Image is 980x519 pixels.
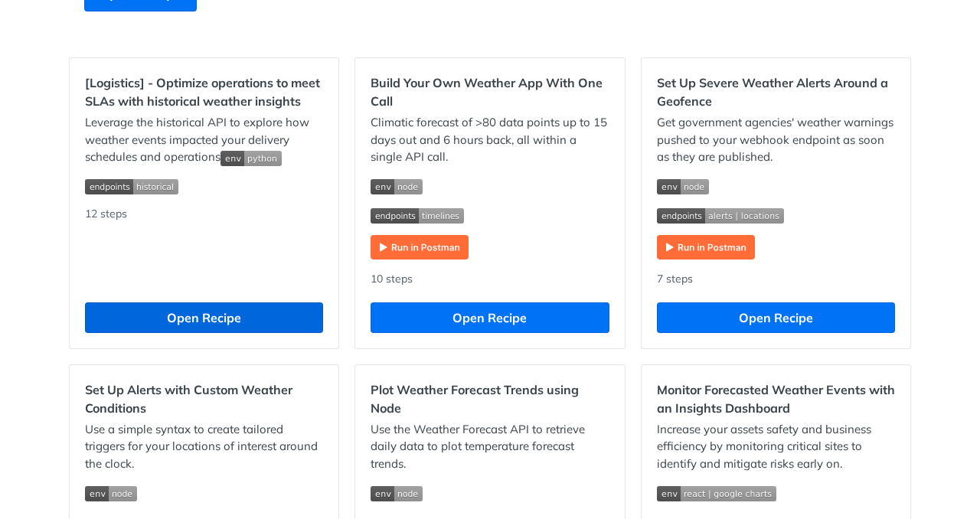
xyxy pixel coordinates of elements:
h2: Set Up Alerts with Custom Weather Conditions [85,380,323,417]
img: env [371,486,423,501]
img: endpoint [657,208,784,224]
p: Climatic forecast of >80 data points up to 15 days out and 6 hours back, all within a single API ... [371,114,609,166]
a: Expand image [657,239,755,253]
img: env [220,151,282,166]
span: Expand image [371,206,609,224]
p: Increase your assets safety and business efficiency by monitoring critical sites to identify and ... [657,421,895,473]
p: Leverage the historical API to explore how weather events impacted your delivery schedules and op... [85,114,323,166]
h2: Set Up Severe Weather Alerts Around a Geofence [657,73,895,110]
span: Expand image [220,149,282,164]
img: endpoint [85,179,178,194]
h2: Build Your Own Weather App With One Call [371,73,609,110]
span: Expand image [371,178,609,195]
p: Use the Weather Forecast API to retrieve daily data to plot temperature forecast trends. [371,421,609,473]
img: endpoint [371,208,464,224]
span: Expand image [85,484,323,501]
span: Expand image [657,484,895,501]
a: Expand image [371,239,469,253]
div: 12 steps [85,206,323,287]
p: Use a simple syntax to create tailored triggers for your locations of interest around the clock. [85,421,323,473]
h2: [Logistics] - Optimize operations to meet SLAs with historical weather insights [85,73,323,110]
span: Expand image [371,484,609,501]
div: 10 steps [371,271,609,287]
div: 7 steps [657,271,895,287]
img: env [657,179,709,194]
span: Expand image [657,178,895,195]
span: Expand image [657,206,895,224]
h2: Monitor Forecasted Weather Events with an Insights Dashboard [657,380,895,417]
img: Run in Postman [371,235,469,259]
h2: Plot Weather Forecast Trends using Node [371,380,609,417]
img: env [371,179,423,194]
button: Open Recipe [657,302,895,333]
img: env [85,486,137,501]
img: Run in Postman [657,235,755,259]
span: Expand image [85,178,323,195]
p: Get government agencies' weather warnings pushed to your webhook endpoint as soon as they are pub... [657,114,895,166]
img: env [657,486,776,501]
button: Open Recipe [85,302,323,333]
button: Open Recipe [371,302,609,333]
